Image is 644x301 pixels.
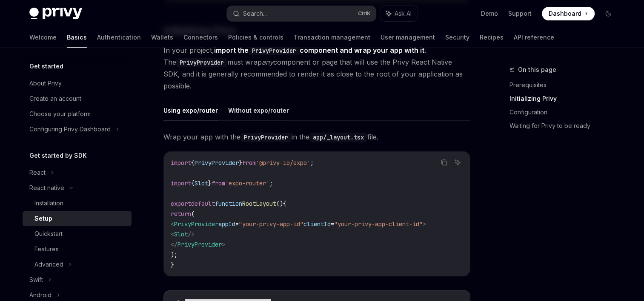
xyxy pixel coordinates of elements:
button: Ask AI [380,6,418,21]
a: Welcome [29,27,57,48]
button: Copy the contents from the code block [438,157,449,168]
span: export [171,200,191,207]
span: Slot [195,179,208,187]
span: PrivyProvider [195,159,239,167]
span: ( [191,210,195,218]
a: About Privy [23,76,132,91]
div: Installation [34,198,63,208]
span: = [331,220,334,228]
div: Advanced [34,259,63,270]
span: /> [188,230,195,238]
div: Android [29,290,52,300]
span: = [235,220,239,228]
span: PrivyProvider [177,241,222,248]
button: Without expo/router [228,100,289,120]
div: Swift [29,275,43,285]
span: < [171,230,174,238]
a: Installation [23,196,132,211]
div: Quickstart [34,229,63,239]
div: About Privy [29,78,62,88]
span: import [171,159,191,167]
span: from [242,159,256,167]
a: Authentication [97,27,141,48]
strong: import the component and wrap your app with it [214,46,424,54]
span: { [191,159,195,167]
a: Dashboard [542,7,595,20]
a: Prerequisites [509,78,622,92]
a: Connectors [183,27,218,48]
button: Toggle dark mode [601,7,615,20]
a: Waiting for Privy to be ready [509,119,622,133]
a: Features [23,241,132,257]
span: < [171,220,174,228]
span: Dashboard [549,9,581,18]
a: User management [381,27,435,48]
span: 'expo-router' [225,179,269,187]
span: import [171,179,191,187]
a: API reference [514,27,554,48]
button: Using expo/router [163,100,218,120]
span: default [191,200,215,207]
div: Create an account [29,94,81,104]
a: Create an account [23,91,132,106]
h5: Get started by SDK [29,150,87,161]
div: Choose your platform [29,109,91,119]
span: { [191,179,195,187]
code: PrivyProvider [249,46,300,55]
span: '@privy-io/expo' [256,159,310,167]
a: Choose your platform [23,106,132,122]
span: In your project, . The must wrap component or page that will use the Privy React Native SDK, and ... [163,44,470,92]
a: Demo [481,9,498,18]
span: ); [171,251,177,258]
em: any [262,58,273,66]
a: Wallets [151,27,173,48]
a: Recipes [480,27,504,48]
span: appId [218,220,235,228]
span: "your-privy-app-id" [239,220,303,228]
img: dark logo [29,8,82,20]
span: On this page [518,65,556,75]
span: } [171,261,174,269]
span: } [208,179,212,187]
span: Ctrl K [358,10,371,17]
a: Configuration [509,105,622,119]
span: clientId [303,220,331,228]
code: app/_layout.tsx [309,133,367,142]
button: Search...CtrlK [227,6,376,21]
span: RootLayout [242,200,276,207]
div: React native [29,183,64,193]
span: Slot [174,230,188,238]
a: Transaction management [294,27,370,48]
span: { [283,200,286,207]
span: } [239,159,242,167]
a: Support [508,9,532,18]
span: return [171,210,191,218]
code: PrivyProvider [176,58,227,67]
code: PrivyProvider [240,133,292,142]
div: Search... [243,9,267,19]
span: ; [269,179,273,187]
span: () [276,200,283,207]
span: </ [171,241,177,248]
div: Configuring Privy Dashboard [29,124,111,134]
span: > [423,220,426,228]
span: from [212,179,225,187]
h5: Get started [29,61,63,71]
span: PrivyProvider [174,220,218,228]
a: Initializing Privy [509,92,622,105]
span: Ask AI [395,9,412,18]
span: ; [310,159,314,167]
a: Policies & controls [228,27,283,48]
span: > [222,241,225,248]
a: Basics [67,27,87,48]
a: Quickstart [23,226,132,241]
a: Setup [23,211,132,226]
div: React [29,168,46,178]
span: "your-privy-app-client-id" [334,220,423,228]
div: Features [34,244,59,254]
a: Security [445,27,469,48]
span: Wrap your app with the in the file. [163,131,470,143]
div: Setup [34,213,52,224]
span: function [215,200,242,207]
button: Ask AI [452,157,463,168]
